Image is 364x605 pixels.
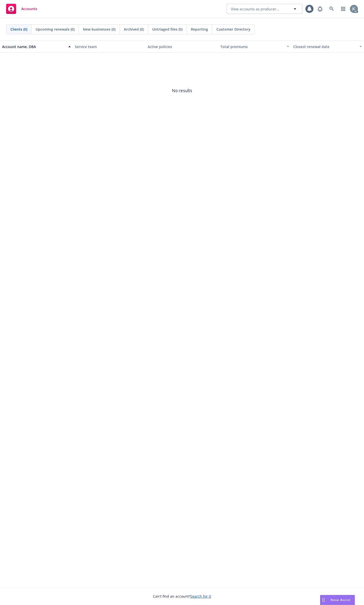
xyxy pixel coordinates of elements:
span: Clients (0) [10,27,27,32]
button: View accounts as producer... [226,4,302,14]
div: Drag to move [320,595,327,605]
span: Can't find an account? [153,594,211,599]
span: Reporting [191,27,208,32]
span: View accounts as producer... [231,6,279,12]
a: Accounts [4,2,39,16]
button: Active policies [146,40,218,53]
button: Closest renewal date [291,40,364,53]
a: Switch app [338,4,348,14]
button: Total premiums [218,40,291,53]
span: Accounts [21,7,37,11]
img: photo [350,5,358,13]
a: Search for it [190,594,211,599]
div: Service team [75,44,144,49]
span: Untriaged files (0) [152,27,183,32]
span: Archived (0) [124,27,144,32]
span: New businesses (0) [83,27,116,32]
div: Closest renewal date [293,44,356,49]
button: Nova Assist [320,595,355,605]
a: Report a Bug [315,4,325,14]
div: Account name, DBA [2,44,65,49]
a: Search [327,4,337,14]
span: Nova Assist [331,598,351,602]
span: Upcoming renewals (0) [36,27,75,32]
div: Total premiums [220,44,284,49]
button: Service team [73,40,146,53]
span: Customer Directory [216,27,251,32]
div: Active policies [148,44,216,49]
